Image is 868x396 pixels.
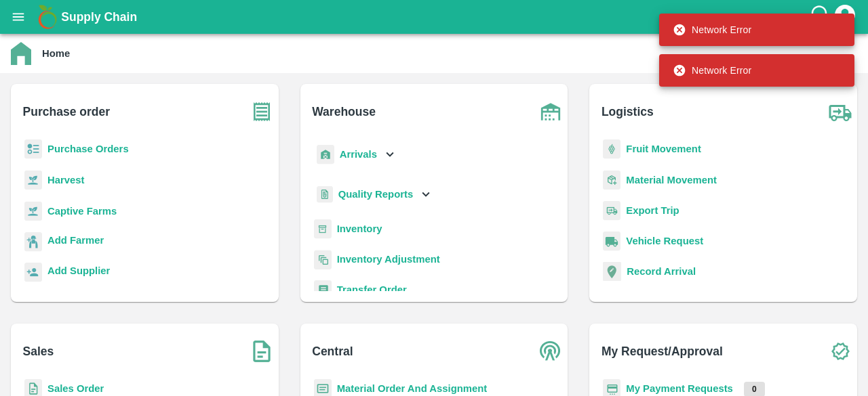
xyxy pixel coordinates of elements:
a: Fruit Movement [626,144,701,154]
img: qualityReport [317,186,333,203]
a: Sales Order [47,383,104,394]
a: Export Trip [626,205,679,216]
b: Home [42,48,70,59]
div: Network Error [673,58,751,83]
a: Supply Chain [61,7,809,26]
a: Vehicle Request [626,236,703,246]
div: customer-support [809,5,833,29]
img: reciept [24,139,42,159]
img: fruit [603,139,620,159]
a: My Payment Requests [626,383,733,394]
a: Add Supplier [47,263,110,282]
img: supplier [24,263,42,282]
b: Sales [23,342,54,361]
img: warehouse [534,95,568,129]
b: Supply Chain [61,10,137,24]
b: Arrivals [340,149,377,160]
a: Harvest [47,175,84,185]
img: whInventory [314,219,332,239]
img: truck [823,95,857,129]
img: recordArrival [603,262,621,281]
img: inventory [314,250,332,269]
a: Captive Farms [47,206,117,217]
div: Arrivals [314,139,398,170]
img: material [603,170,620,190]
a: Purchase Orders [47,144,129,154]
div: Network Error [673,18,751,42]
b: Central [312,342,353,361]
a: Inventory Adjustment [337,254,440,265]
img: harvest [24,201,42,221]
img: central [534,334,568,368]
div: Quality Reports [314,181,434,208]
a: Inventory [337,223,382,234]
b: My Request/Approval [601,342,723,361]
img: logo [34,3,61,30]
b: Purchase order [23,102,110,121]
b: Logistics [601,102,654,121]
a: Add Farmer [47,233,104,251]
a: Transfer Order [337,284,407,295]
a: Material Movement [626,175,717,185]
img: whTransfer [314,280,332,300]
a: Material Order And Assignment [337,383,488,394]
b: Warehouse [312,102,376,121]
button: open drawer [3,1,34,32]
div: account of current user [833,3,857,31]
img: whArrival [317,145,334,164]
img: soSales [245,334,279,368]
img: vehicle [603,232,620,251]
a: Record Arrival [627,266,696,277]
img: home [11,42,31,65]
img: purchase [245,95,279,129]
img: check [823,334,857,368]
img: delivery [603,201,620,221]
img: harvest [24,170,42,190]
b: Add Farmer [47,235,104,246]
img: farmer [24,232,42,252]
b: Add Supplier [47,265,110,276]
b: Quality Reports [338,189,414,200]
